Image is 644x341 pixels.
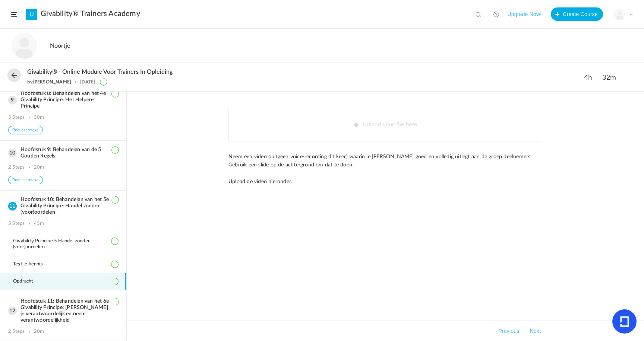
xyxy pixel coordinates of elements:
[34,165,44,170] div: 20m
[528,326,542,335] button: Next
[8,221,25,227] div: 3 Steps
[13,278,43,284] span: Opdracht
[228,178,542,186] p: Upload de video hieronder.
[228,153,542,161] p: Neem een video op (geen voice-recording dit keer) waarin je [PERSON_NAME] goed en volledig uitleg...
[27,68,173,76] span: Givability® - online module voor Trainers in opleiding
[13,261,52,267] span: Test je kennis
[27,79,71,85] div: by
[8,90,118,109] h3: Hoofdstuk 8: Behandelen van het 4e Givability Principe: Het Helpen-Principe
[34,329,44,335] div: 20m
[8,197,118,216] h3: Hoofdstuk 10: Behandelen van het 5e Givability Principe: Handel zonder (voor)oordelen
[80,79,95,85] div: [DATE]
[26,9,37,20] a: U
[8,298,118,324] h3: Hoofdstuk 11: Behandelen van het 6e Givability Principe: [PERSON_NAME] je verantwoordelijk en nee...
[13,238,118,250] span: Givability Principe 5 Handel zonder (voor)oordelen
[8,165,25,170] div: 2 Steps
[507,7,542,21] button: Upgrade Now!
[41,9,140,18] a: Givability® Trainers Academy
[228,161,542,169] p: Gebruik een slide op de achtergrond om dat te doen.
[551,7,603,21] button: Create Course
[8,147,118,159] h3: Hoofdstuk 9: Behandelen van de 5 Gouden Regels
[8,115,25,121] div: 3 Steps
[615,9,625,20] img: user-image.png
[34,115,44,121] div: 30m
[497,326,521,335] button: Previous
[8,176,43,184] button: Request retake
[8,126,43,134] button: Request retake
[34,221,44,227] div: 45m
[33,79,72,85] a: [PERSON_NAME]
[584,73,620,82] span: 4h 32m
[50,42,515,50] h2: Noortje
[11,33,37,59] img: user-image.png
[8,329,25,335] div: 2 Steps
